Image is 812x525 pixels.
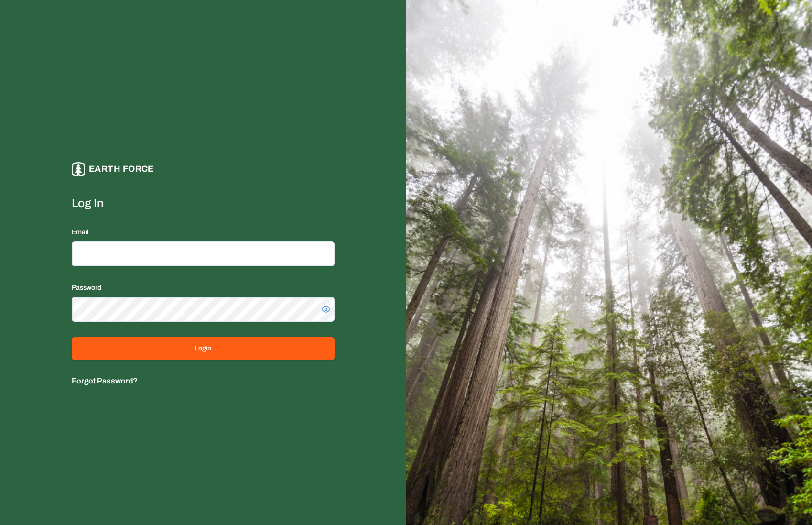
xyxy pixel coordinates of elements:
label: Password [72,284,101,291]
img: earthforce-logo-white-uG4MPadI.svg [72,162,85,176]
label: Log In [72,196,335,211]
label: Email [72,229,88,236]
p: Earth force [89,162,154,176]
p: Forgot Password? [72,375,335,387]
button: Login [72,337,335,360]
